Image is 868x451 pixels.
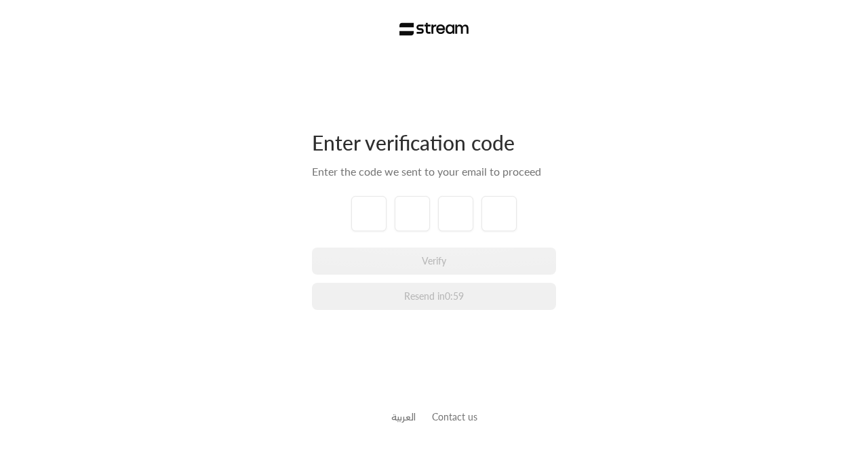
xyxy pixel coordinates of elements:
div: Enter the code we sent to your email to proceed [312,163,556,180]
a: Contact us [432,411,477,423]
button: Contact us [432,410,477,424]
a: العربية [391,404,416,429]
div: Enter verification code [312,130,556,155]
img: Stream Logo [399,22,469,36]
